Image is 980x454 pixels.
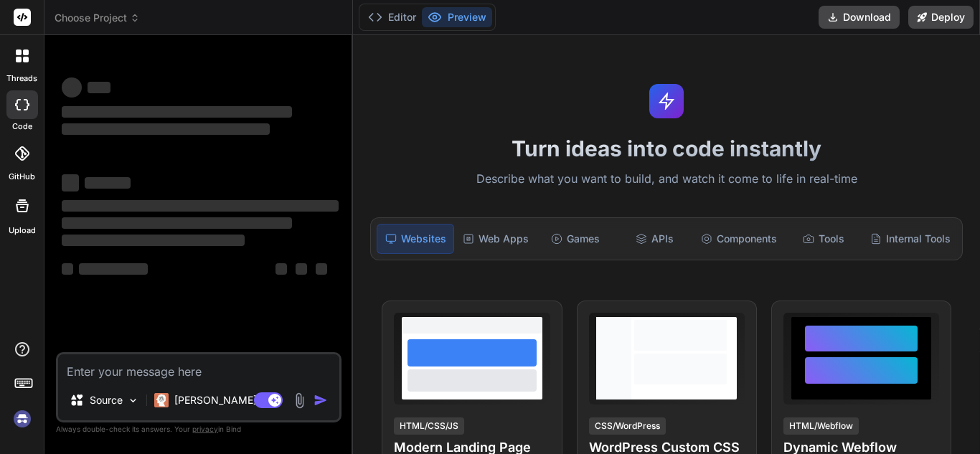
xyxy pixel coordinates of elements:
img: attachment [291,392,308,409]
div: Web Apps [457,224,534,254]
span: ‌ [275,263,287,275]
div: Components [695,224,783,254]
div: Tools [786,224,862,254]
button: Deploy [908,6,974,29]
div: HTML/CSS/JS [394,417,464,435]
span: ‌ [62,77,82,98]
p: Describe what you want to build, and watch it come to life in real-time [362,170,971,189]
p: Source [90,393,123,407]
img: Claude 4 Sonnet [154,393,169,407]
span: ‌ [62,263,73,275]
span: ‌ [296,263,307,275]
img: signin [10,407,34,431]
span: ‌ [62,200,339,212]
span: ‌ [79,263,148,275]
span: ‌ [88,82,110,93]
span: ‌ [62,217,292,229]
label: Upload [9,224,36,237]
p: Always double-check its answers. Your in Bind [56,422,341,436]
span: ‌ [62,174,79,191]
h1: Turn ideas into code instantly [362,136,971,161]
span: Choose Project [55,11,140,25]
span: ‌ [85,177,131,189]
div: APIs [616,224,692,254]
span: ‌ [62,235,245,246]
div: Internal Tools [864,224,956,254]
div: Websites [377,224,454,254]
span: ‌ [62,123,270,135]
img: icon [314,393,328,407]
label: GitHub [9,171,35,183]
div: Games [537,224,613,254]
span: privacy [192,425,218,433]
button: Download [819,6,900,29]
button: Editor [362,7,422,27]
div: CSS/WordPress [589,417,666,435]
span: ‌ [62,106,292,118]
img: Pick Models [127,394,139,407]
label: code [12,120,32,133]
p: [PERSON_NAME] 4 S.. [174,393,281,407]
button: Preview [422,7,492,27]
span: ‌ [316,263,327,275]
label: threads [6,72,37,85]
div: HTML/Webflow [783,417,859,435]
